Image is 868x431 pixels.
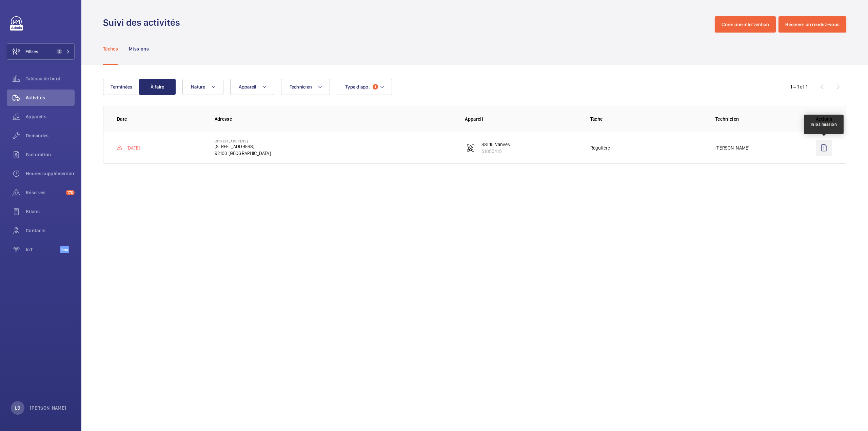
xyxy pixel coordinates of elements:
p: Technicien [715,116,805,122]
span: Filtres [25,48,38,55]
button: Filtres2 [7,43,75,60]
span: 170 [66,190,75,195]
span: Tableau de bord [26,75,75,82]
span: Type d'app. [345,84,370,90]
span: Réserves [26,189,63,196]
span: Technicien [290,84,312,90]
span: Appareil [239,84,256,90]
p: SSI 15 Vanves [481,141,510,148]
h1: Suivi des activités [103,16,184,29]
button: Réserver un rendez-vous [778,16,846,33]
p: [DATE] [126,144,140,151]
p: [PERSON_NAME] [715,144,749,151]
button: Créer une intervention [715,16,776,33]
span: Demandes [26,132,75,139]
div: Infos mission [811,121,837,128]
span: IoT [26,246,60,253]
span: Nature [191,84,205,90]
p: [PERSON_NAME] [30,405,66,411]
p: Régulière [590,144,610,151]
button: Nature [182,79,223,95]
p: Appareil [465,116,579,122]
p: LB [15,405,20,411]
span: Beta [60,246,69,253]
button: Appareil [230,79,274,95]
p: Date [117,116,204,122]
span: Heures supplémentaires [26,170,75,177]
span: Appareils [26,113,75,120]
p: 92100 [GEOGRAPHIC_DATA] [215,150,271,157]
span: Contacts [26,227,75,234]
span: Facturation [26,151,75,158]
span: Activités [26,94,75,101]
button: À faire [139,79,176,95]
p: Missions [129,45,149,52]
p: [STREET_ADDRESS] [215,139,271,143]
span: 1 [373,84,378,90]
p: Adresse [215,116,454,122]
p: 51855415 [481,148,510,155]
p: Tâche [590,116,705,122]
span: 2 [57,49,62,54]
img: fire_alarm.svg [467,144,475,152]
div: 1 – 1 of 1 [790,83,807,90]
p: [STREET_ADDRESS] [215,143,271,150]
span: Bilans [26,208,75,215]
button: Terminées [103,79,140,95]
button: Technicien [281,79,330,95]
button: Type d'app.1 [337,79,392,95]
p: Tâches [103,45,118,52]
